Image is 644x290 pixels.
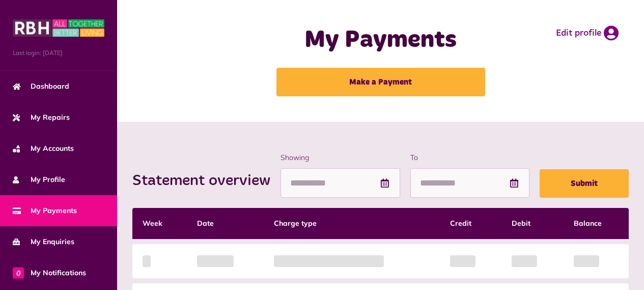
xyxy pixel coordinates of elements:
span: My Accounts [13,143,74,154]
span: My Repairs [13,112,70,123]
span: My Notifications [13,268,86,278]
a: Make a Payment [276,68,485,96]
a: Edit profile [556,25,619,41]
span: Dashboard [13,81,69,92]
span: Last login: [DATE] [13,48,104,58]
span: My Enquiries [13,236,74,247]
span: My Profile [13,174,65,185]
h1: My Payments [259,25,502,55]
span: My Payments [13,205,77,216]
span: 0 [13,267,24,278]
img: MyRBH [13,18,104,38]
